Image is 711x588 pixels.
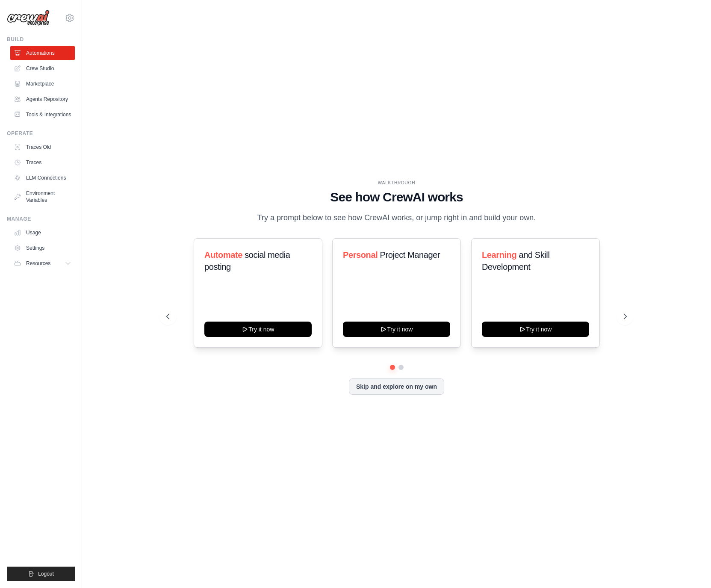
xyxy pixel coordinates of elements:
button: Resources [10,257,75,270]
a: Usage [10,226,75,239]
div: Manage [7,216,75,222]
div: Build [7,36,75,43]
span: Automate [204,250,242,260]
iframe: Chat Widget [668,547,711,588]
button: Try it now [482,322,589,337]
span: and Skill Development [482,250,549,272]
a: Crew Studio [10,62,75,75]
button: Logout [7,567,75,581]
span: Personal [343,250,378,260]
a: Traces Old [10,140,75,154]
a: Marketplace [10,77,75,91]
span: Learning [482,250,516,260]
button: Skip and explore on my own [349,378,444,395]
a: Environment Variables [10,186,75,207]
p: Try a prompt below to see how CrewAI works, or jump right in and build your own. [253,212,540,224]
span: Project Manager [380,250,440,260]
img: Logo [7,10,50,26]
span: Logout [38,570,54,577]
a: Automations [10,46,75,60]
a: LLM Connections [10,171,75,185]
div: WALKTHROUGH [166,180,627,186]
h1: See how CrewAI works [166,189,627,205]
span: Resources [26,260,50,267]
a: Settings [10,241,75,255]
button: Try it now [343,322,450,337]
a: Tools & Integrations [10,108,75,121]
a: Traces [10,156,75,169]
div: Operate [7,130,75,137]
a: Agents Repository [10,92,75,106]
button: Try it now [204,322,312,337]
span: social media posting [204,250,290,272]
